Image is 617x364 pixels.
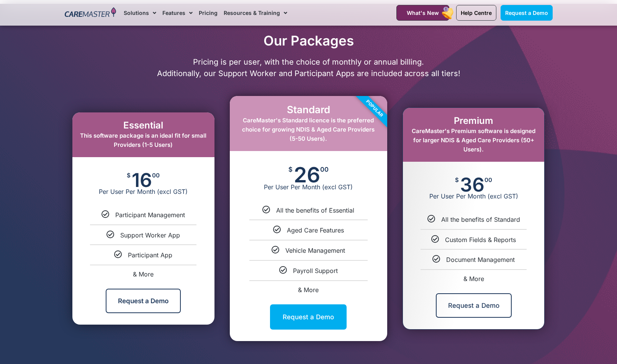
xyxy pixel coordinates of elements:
span: Custom Fields & Reports [445,236,516,244]
span: Vehicle Management [285,247,345,254]
span: Request a Demo [505,10,548,16]
span: All the benefits of Essential [276,206,354,214]
span: All the benefits of Standard [441,216,520,223]
span: Per User Per Month (excl GST) [72,188,214,195]
span: Participant Management [115,211,185,219]
a: Request a Demo [106,289,181,313]
span: CareMaster's Premium software is designed for larger NDIS & Aged Care Providers (50+ Users). [412,127,535,153]
h2: Premium [411,115,537,127]
span: Participant App [128,251,172,259]
span: 16 [132,172,152,188]
span: Help Centre [461,10,492,16]
span: CareMaster's Standard licence is the preferred choice for growing NDIS & Aged Care Providers (5-5... [242,117,375,142]
h2: Our Packages [61,32,556,49]
span: Document Management [446,256,515,263]
span: Payroll Support [293,267,338,275]
span: Per User Per Month (excl GST) [403,192,544,200]
span: 00 [484,177,492,183]
img: CareMaster Logo [65,7,116,19]
span: Per User Per Month (excl GST) [230,183,387,191]
span: 26 [294,166,320,183]
span: & More [298,286,319,294]
a: Request a Demo [501,5,553,21]
span: 36 [460,177,484,192]
a: What's New [396,5,449,21]
span: Aged Care Features [287,226,344,234]
span: $ [455,177,459,183]
p: Pricing is per user, with the choice of monthly or annual billing. Additionally, our Support Work... [61,56,556,79]
span: 00 [320,166,329,173]
span: & More [463,275,484,283]
span: $ [127,172,131,178]
span: $ [288,166,293,173]
span: This software package is an ideal fit for small Providers (1-5 Users) [80,132,206,148]
a: Request a Demo [436,293,512,318]
a: Help Centre [456,5,496,21]
span: What's New [407,10,439,16]
span: 00 [152,172,160,178]
span: & More [133,270,154,278]
h2: Essential [80,120,207,131]
a: Request a Demo [270,304,347,330]
h2: Standard [237,104,380,115]
div: Popular [331,65,418,152]
span: Support Worker App [120,231,180,239]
